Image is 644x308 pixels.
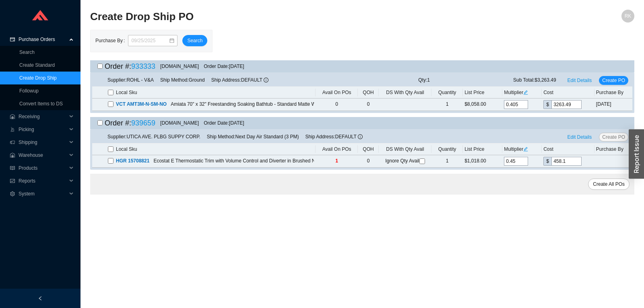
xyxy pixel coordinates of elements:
[335,101,338,107] span: 0
[107,77,154,83] span: Supplier: ROHL - V&A
[105,60,155,72] div: Order #:
[594,87,632,99] th: Purchase By
[204,62,244,70] div: Order Date: [DATE]
[367,158,370,164] span: 0
[316,144,358,155] th: Avail On POs
[207,134,299,140] span: Ship Method: Next Day Air Standard (3 PM)
[160,62,199,70] div: [DOMAIN_NAME]
[379,87,431,99] th: DS With Qty Avail
[358,87,379,99] th: QOH
[335,158,338,164] span: 1
[90,10,498,24] h2: Create Drop Ship PO
[10,166,15,170] span: read
[625,10,632,23] span: RK
[379,144,431,155] th: DS With Qty Avail
[418,76,430,85] span: Qty: 1
[523,90,528,95] span: edit
[153,158,325,164] span: Ecostat E Thermostatic Trim with Volume Control and Diverter in Brushed Nickel
[19,123,67,136] span: Picking
[504,145,540,153] div: Multiplier
[264,78,268,82] span: info-circle
[463,99,502,111] td: $8,058.00
[504,88,540,97] div: Multiplier
[38,296,43,301] span: left
[431,99,463,111] td: 1
[358,134,363,139] span: info-circle
[171,101,324,107] span: Amiata 70" x 32" Freestanding Soaking Bathtub - Standard Matte White
[160,119,199,127] div: [DOMAIN_NAME]
[599,133,628,142] button: Create PO
[593,180,625,188] span: Create All POs
[542,144,594,155] th: Cost
[116,145,137,153] span: Local Sku
[107,134,200,140] span: Supplier: UTICA AVE. PLBG SUPPY CORP.
[568,133,592,141] span: Edit Details
[95,35,128,46] label: Purchase By
[463,155,502,168] td: $1,018.00
[19,110,67,123] span: Receiving
[19,49,35,55] a: Search
[19,75,57,81] a: Create Drop Ship
[131,37,169,45] input: 09/25/2025
[10,179,15,183] span: fund
[131,62,155,70] a: 933333
[305,134,363,140] span: Ship Address: DEFAULT
[10,191,15,196] span: setting
[564,133,595,142] button: Edit Details
[543,100,551,109] div: $
[358,144,379,155] th: QOH
[564,76,595,85] button: Edit Details
[19,101,63,107] a: Convert Items to DS
[431,155,463,168] td: 1
[10,37,15,42] span: credit-card
[19,33,67,46] span: Purchase Orders
[523,147,528,152] span: edit
[431,87,463,99] th: Quantity
[431,144,463,155] th: Quantity
[513,76,556,85] span: Sub Total: $3,263.49
[542,87,594,99] th: Cost
[367,101,370,107] span: 0
[160,77,205,83] span: Ship Method: Ground
[594,99,632,111] td: 09/24/2025
[116,88,137,97] span: Local Sku
[594,144,632,155] th: Purchase By
[211,77,268,83] span: Ship Address: DEFAULT
[116,101,167,107] span: VCT AMT3M-N-SM-NO
[385,158,425,164] span: Ignore Qty Avail
[131,119,155,127] a: 939659
[19,162,67,175] span: Products
[588,179,630,190] button: Create All POs
[19,175,67,187] span: Reports
[568,76,592,84] span: Edit Details
[463,144,502,155] th: List Price
[204,119,244,127] div: Order Date: [DATE]
[116,158,149,164] span: HGR 15708821
[602,76,625,84] span: Create PO
[599,76,628,85] button: Create PO
[105,117,155,129] div: Order #:
[19,88,39,94] a: Followup
[19,62,55,68] a: Create Standard
[316,87,358,99] th: Avail On POs
[19,149,67,162] span: Warehouse
[187,37,202,45] span: Search
[182,35,207,46] button: Search
[463,87,502,99] th: List Price
[19,136,67,149] span: Shipping
[19,187,67,200] span: System
[543,157,551,166] div: $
